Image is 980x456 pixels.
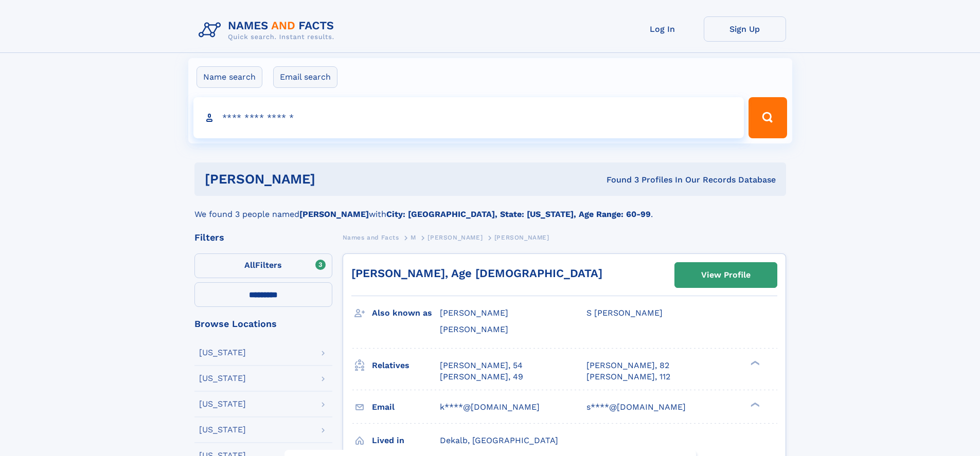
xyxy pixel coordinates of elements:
[427,231,483,244] a: [PERSON_NAME]
[701,263,751,287] div: View Profile
[343,231,399,244] a: Names and Facts
[440,371,523,382] a: [PERSON_NAME], 49
[199,426,246,434] div: [US_STATE]
[748,359,760,366] div: ❯
[372,357,440,374] h3: Relatives
[749,97,787,138] button: Search Button
[621,16,704,42] a: Log In
[461,174,776,186] div: Found 3 Profiles In Our Records Database
[372,304,440,322] h3: Also known as
[427,234,483,241] span: [PERSON_NAME]
[199,374,246,382] div: [US_STATE]
[386,209,651,219] b: City: [GEOGRAPHIC_DATA], State: [US_STATE], Age Range: 60-99
[193,97,744,138] input: search input
[586,360,669,371] a: [PERSON_NAME], 82
[494,234,549,241] span: [PERSON_NAME]
[194,16,343,44] img: Logo Names and Facts
[704,16,786,42] a: Sign Up
[194,233,332,242] div: Filters
[199,400,246,408] div: [US_STATE]
[351,267,602,280] a: [PERSON_NAME], Age [DEMOGRAPHIC_DATA]
[199,349,246,357] div: [US_STATE]
[372,398,440,416] h3: Email
[440,360,523,371] a: [PERSON_NAME], 54
[440,308,508,318] span: [PERSON_NAME]
[675,263,777,287] a: View Profile
[411,231,416,244] a: M
[205,173,461,186] h1: [PERSON_NAME]
[372,432,440,449] h3: Lived in
[440,324,508,334] span: [PERSON_NAME]
[299,209,369,219] b: [PERSON_NAME]
[586,371,670,382] a: [PERSON_NAME], 112
[273,66,337,88] label: Email search
[197,66,262,88] label: Name search
[440,435,558,445] span: Dekalb, [GEOGRAPHIC_DATA]
[194,319,332,329] div: Browse Locations
[411,234,416,241] span: M
[194,196,786,221] div: We found 3 people named with .
[244,260,255,270] span: All
[586,308,663,318] span: S [PERSON_NAME]
[748,401,760,408] div: ❯
[194,253,332,278] label: Filters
